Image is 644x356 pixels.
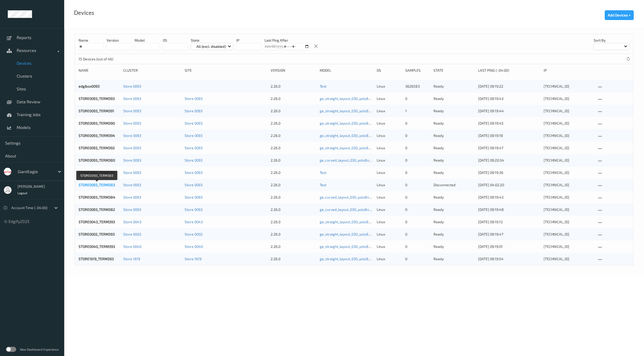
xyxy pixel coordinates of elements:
div: [DATE] 09:19:54 [478,256,540,261]
div: [TECHNICAL_ID] [544,232,593,237]
p: ready [433,219,475,224]
div: 0 [405,96,430,101]
a: STORE0093_TERM391 [79,109,114,113]
a: Store 0093 [185,96,203,101]
p: linux [377,84,401,89]
a: Store 0093 [185,195,203,199]
a: ge_curved_layout_030_yolo8n_384_9_07_25 [320,207,392,212]
div: Devices [74,10,94,15]
div: Cluster [123,68,181,73]
p: 15 Devices (out of 46) [79,57,117,62]
a: Store 0040 [123,244,141,249]
a: Store 1619 [185,257,202,261]
p: linux [377,121,401,126]
a: STORE0002_TERM393 [79,232,115,236]
div: [DATE] 09:19:47 [478,145,540,151]
p: linux [377,158,401,163]
p: linux [377,170,401,175]
a: ge_straight_layout_030_yolo8n_384_9_07_25 [320,220,393,224]
a: Test [320,84,326,88]
p: Last Ping After [264,38,309,43]
a: Store 0043 [185,220,203,224]
a: Store 0093 [123,121,141,125]
a: Store 0093 [185,158,203,162]
div: 2.26.0 [271,96,316,101]
div: [DATE] 09:19:44 [478,108,540,114]
div: [TECHNICAL_ID] [544,133,593,138]
p: linux [377,195,401,200]
div: 0 [405,170,430,175]
div: [TECHNICAL_ID] [544,219,593,224]
p: ready [433,158,475,163]
p: linux [377,244,401,249]
p: linux [377,96,401,101]
a: STORE0093_TERM393 [79,96,115,101]
div: 3626583 [405,84,430,89]
a: STORE0043_TERM393 [79,220,115,224]
p: version [107,38,132,43]
div: Model [320,68,373,73]
p: Sort by [594,38,630,43]
a: ge_curved_layout_030_yolo8n_384_9_07_25 [320,158,392,162]
a: ge_straight_layout_030_yolo8n_384_9_07_25_fixed [320,109,403,113]
a: Store 0093 [185,146,203,150]
div: 0 [405,133,430,138]
div: 2.26.0 [271,108,316,114]
a: ge_curved_layout_030_yolo8n_384_9_07_25 [320,195,392,199]
div: 2.26.0 [271,244,316,249]
div: 0 [405,207,430,212]
div: [DATE] 09:19:43 [478,195,540,200]
p: linux [377,182,401,188]
a: Store 0093 [185,170,203,175]
a: ge_straight_layout_030_yolo8n_384_9_07_25_fixed [320,96,403,101]
div: [TECHNICAL_ID] [544,170,593,175]
div: [DATE] 09:19:48 [478,207,540,212]
p: ready [433,84,475,89]
div: [TECHNICAL_ID] [544,121,593,126]
a: Store 0093 [123,84,141,88]
div: 0 [405,256,430,261]
div: [DATE] 09:19:36 [478,170,540,175]
a: STORE0040_TERM393 [79,244,115,249]
p: ready [433,207,475,212]
div: 0 [405,182,430,188]
a: edgibox0093 [79,84,100,88]
a: Store 0093 [123,146,141,150]
div: ip [544,68,593,73]
a: Store 0040 [185,244,203,249]
div: [DATE] 09:19:47 [478,232,540,237]
a: STORE0093_TERM383 [79,183,115,187]
p: ready [433,232,475,237]
div: [DATE] 09:19:01 [478,244,540,249]
a: ge_straight_layout_030_yolo8n_384_9_07_25 [320,257,393,261]
div: 2.26.0 [271,232,316,237]
p: disconnected [433,182,475,188]
div: 0 [405,244,430,249]
p: ready [433,244,475,249]
a: STORE0093_TERM394 [79,133,115,138]
p: State [191,38,234,43]
a: Store 0093 [123,195,141,199]
p: Name [79,38,104,43]
a: ge_straight_layout_030_yolo8n_384_9_07_25 [320,244,393,249]
div: 0 [405,219,430,224]
p: ready [433,170,475,175]
a: ge_straight_layout_030_yolo8n_384_9_07_25 [320,232,393,236]
p: model [135,38,160,43]
div: 0 [405,121,430,126]
p: linux [377,133,401,138]
a: Store 0093 [185,109,203,113]
a: Store 0093 [123,207,141,212]
a: STORE0093_TERM384 [79,195,115,199]
a: STORE0093_TERM392 [79,146,115,150]
p: linux [377,219,401,224]
div: [TECHNICAL_ID] [544,182,593,188]
a: STORE0093_TERM382 [79,207,115,212]
a: ge_straight_layout_030_yolo8n_384_9_07_25_fixed [320,146,403,150]
div: 0 [405,232,430,237]
a: ge_straight_layout_030_yolo8n_384_9_07_25_fixed [320,121,403,125]
a: Store 0093 [123,158,141,162]
div: Site [185,68,267,73]
a: Store 0043 [123,220,141,224]
div: 2.26.0 [271,256,316,261]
